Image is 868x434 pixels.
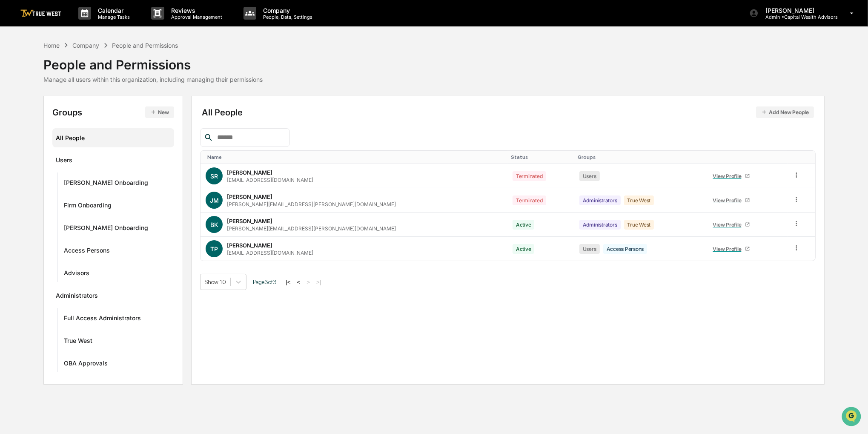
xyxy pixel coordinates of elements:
div: Toggle SortBy [794,154,812,160]
div: Toggle SortBy [708,154,784,160]
div: [PERSON_NAME][EMAIL_ADDRESS][PERSON_NAME][DOMAIN_NAME] [227,225,396,232]
div: All People [202,106,814,118]
span: Data Lookup [17,167,54,175]
div: Administrators [56,292,98,302]
div: Administrators [579,195,621,205]
p: Calendar [91,7,134,14]
img: Sigrid Alegria [9,107,22,121]
p: [PERSON_NAME] [759,7,838,14]
p: Manage Tasks [91,14,134,20]
div: True West [64,337,92,347]
div: Toggle SortBy [578,154,701,160]
span: BK [210,221,218,228]
div: Users [56,156,72,167]
span: [DATE] [75,115,93,122]
div: [PERSON_NAME] Onboarding [64,179,148,189]
div: Terminated [513,171,546,181]
div: Past conversations [9,94,57,101]
div: Groups [52,106,174,118]
div: [PERSON_NAME] [227,193,272,200]
button: See all [132,92,155,103]
div: [EMAIL_ADDRESS][DOMAIN_NAME] [227,177,313,183]
div: People and Permissions [43,50,263,72]
p: People, Data, Settings [256,14,317,20]
span: [PERSON_NAME] [26,115,69,122]
div: Access Persons [603,244,647,254]
p: Reviews [164,7,226,14]
div: Toggle SortBy [511,154,571,160]
img: 8933085812038_c878075ebb4cc5468115_72.jpg [18,65,33,80]
p: Approval Management [164,14,226,20]
a: View Profile [709,170,753,183]
p: Company [256,7,317,14]
div: [PERSON_NAME][EMAIL_ADDRESS][PERSON_NAME][DOMAIN_NAME] [227,201,396,207]
div: Firm Onboarding [64,201,112,212]
div: Full Access Administrators [64,314,141,325]
div: Toggle SortBy [207,154,504,160]
button: |< [283,279,293,286]
div: [EMAIL_ADDRESS][DOMAIN_NAME] [227,250,313,256]
a: Powered byPylon [60,187,103,194]
div: View Profile [713,221,745,228]
button: New [145,106,174,118]
span: Preclearance [17,151,55,159]
div: Administrators [579,220,621,230]
span: • [71,115,74,122]
button: >| [314,279,324,286]
span: Attestations [70,151,106,159]
a: View Profile [709,218,753,231]
img: 1746055101610-c473b297-6a78-478c-a979-82029cc54cd1 [9,65,24,80]
button: Add New People [756,106,814,118]
div: 🖐️ [9,152,15,158]
div: Home [43,42,60,49]
div: Terminated [513,195,546,205]
div: Active [513,220,535,230]
div: Access Persons [64,247,110,257]
a: View Profile [709,242,753,256]
div: All People [56,131,171,145]
div: True West [624,195,654,205]
div: Manage all users within this organization, including managing their permissions [43,76,263,83]
div: [PERSON_NAME] [227,218,272,224]
span: Page 3 of 3 [253,279,277,285]
div: People and Permissions [112,42,178,49]
div: Users [579,171,600,181]
p: Admin • Capital Wealth Advisors [759,14,838,20]
div: Active [513,244,535,254]
div: Company [72,42,99,49]
span: TP [210,245,218,253]
img: logo [20,9,61,17]
div: [PERSON_NAME] [227,242,272,249]
span: SR [210,172,218,180]
div: [PERSON_NAME] [227,169,272,176]
div: 🔎 [9,168,15,175]
span: Pylon [85,188,103,194]
div: 🗄️ [62,152,69,158]
div: View Profile [713,246,745,252]
div: True West [624,220,654,230]
a: 🖐️Preclearance [5,147,58,163]
a: 🔎Data Lookup [5,164,57,179]
div: View Profile [713,197,745,204]
span: JM [210,197,219,204]
div: [PERSON_NAME] Onboarding [64,224,148,234]
button: Start new chat [145,67,155,78]
div: OBA Approvals [64,359,108,370]
button: < [295,279,303,286]
p: How can we help? [9,17,155,31]
div: Advisors [64,269,89,279]
a: 🗄️Attestations [58,147,109,163]
div: View Profile [713,173,745,179]
iframe: Open customer support [841,406,864,429]
a: View Profile [709,194,753,207]
div: Users [579,244,600,254]
div: Start new chat [38,65,140,73]
div: We're available if you need us! [38,73,117,80]
button: > [304,279,312,286]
